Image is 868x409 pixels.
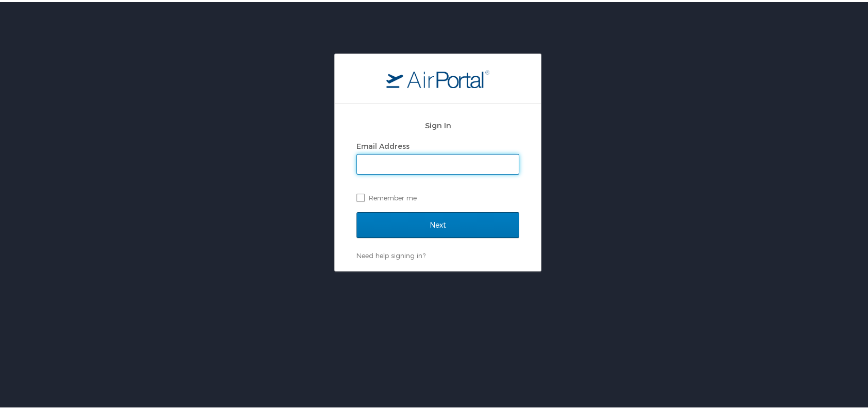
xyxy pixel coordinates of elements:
label: Remember me [356,188,519,203]
label: Email Address [356,140,410,148]
img: logo [386,67,489,86]
a: Need help signing in? [356,249,426,258]
h2: Sign In [356,117,519,129]
input: Next [356,210,519,236]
